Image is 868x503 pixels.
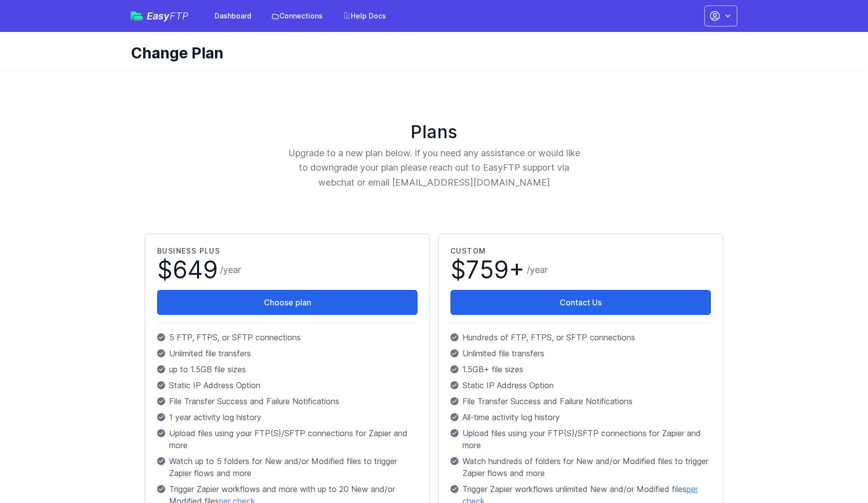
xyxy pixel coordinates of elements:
[450,395,711,407] p: File Transfer Success and Failure Notifications
[173,255,218,284] span: 649
[157,363,418,375] p: up to 1.5GB file sizes
[157,246,418,256] h2: Business Plus
[450,246,711,256] h2: Custom
[157,427,418,451] p: Upload files using your FTP(S)/SFTP connections for Zapier and more
[450,290,711,315] a: Contact Us
[147,11,189,21] span: Easy
[287,146,581,190] p: Upgrade to a new plan below. If you need any assistance or would like to downgrade your plan plea...
[223,264,241,275] span: year
[450,411,711,423] p: All-time activity log history
[450,347,711,359] p: Unlimited file transfers
[530,264,548,275] span: year
[157,395,418,407] p: File Transfer Success and Failure Notifications
[157,290,418,315] button: Choose plan
[527,263,548,277] span: /
[141,122,727,142] h1: Plans
[450,363,711,375] p: 1.5GB+ file sizes
[450,455,711,479] p: Watch hundreds of folders for New and/or Modified files to trigger Zapier flows and more
[450,427,711,451] p: Upload files using your FTP(S)/SFTP connections for Zapier and more
[450,258,525,282] span: $
[157,331,418,343] p: 5 FTP, FTPS, or SFTP connections
[157,258,218,282] span: $
[265,7,329,25] a: Connections
[131,11,189,21] a: EasyFTP
[131,44,729,62] h1: Change Plan
[450,331,711,343] p: Hundreds of FTP, FTPS, or SFTP connections
[157,455,418,479] p: Watch up to 5 folders for New and/or Modified files to trigger Zapier flows and more
[220,263,241,277] span: /
[157,411,418,423] p: 1 year activity log history
[157,379,418,391] p: Static IP Address Option
[131,11,143,20] img: easyftp_logo.png
[450,379,711,391] p: Static IP Address Option
[170,10,189,22] span: FTP
[209,7,257,25] a: Dashboard
[337,7,392,25] a: Help Docs
[466,255,525,284] span: 759+
[157,347,418,359] p: Unlimited file transfers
